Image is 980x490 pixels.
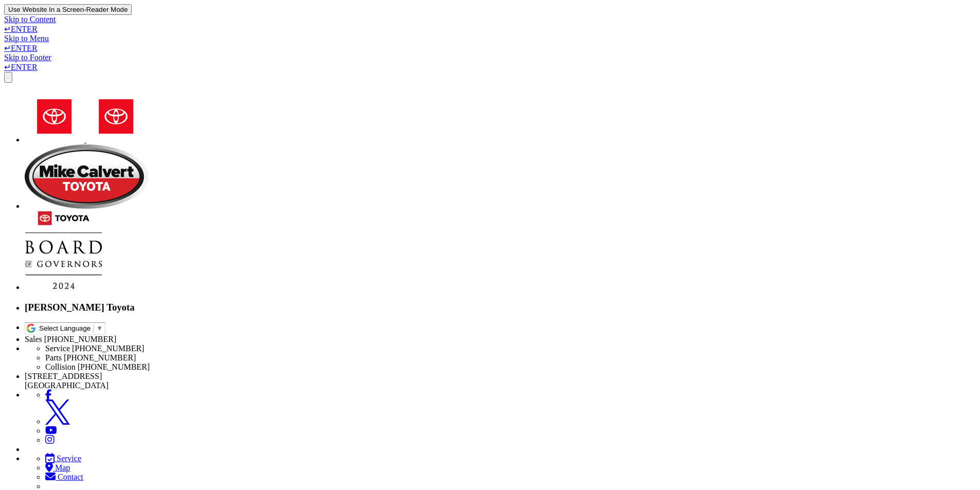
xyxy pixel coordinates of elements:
[45,417,70,426] a: Twitter: Click to visit our Twitter page
[64,353,136,362] span: [PHONE_NUMBER]
[72,344,144,353] span: [PHONE_NUMBER]
[45,362,76,371] span: Collision
[25,302,976,313] h3: [PERSON_NAME] Toyota
[45,390,52,399] a: Facebook: Click to visit our Facebook page
[58,473,83,481] span: Contact
[4,4,107,4] a: Accessibility Screen-Reader Guide, Feedback, and Issue Reporting | New window
[25,372,976,390] li: [STREET_ADDRESS] [GEOGRAPHIC_DATA]
[44,335,116,343] span: [PHONE_NUMBER]
[45,473,976,482] a: Contact
[96,324,103,332] span: ▼
[55,463,70,472] span: Map
[45,435,55,444] a: Instagram: Click to visit our Instagram page
[45,353,62,362] span: Parts
[45,463,976,473] a: Map
[45,344,70,353] span: Service
[25,144,148,209] img: Mike Calvert Toyota
[39,324,103,332] a: Select Language​
[45,426,57,435] a: YouTube: Click to visit our YouTube page
[78,362,150,371] span: [PHONE_NUMBER]
[39,324,91,332] span: Select Language
[45,454,976,463] a: Service
[25,91,84,142] img: Toyota
[86,91,146,142] img: Toyota
[57,454,81,463] span: Service
[25,335,42,343] span: Sales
